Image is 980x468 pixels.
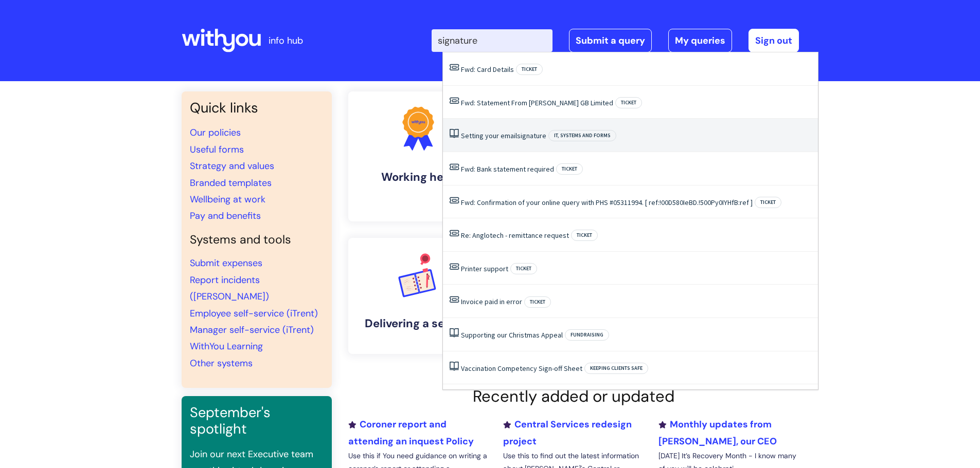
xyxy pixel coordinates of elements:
span: Ticket [556,163,583,175]
a: Printer support [461,264,508,273]
div: | - [432,29,799,52]
a: Fwd: Confirmation of your online query with PHS #05311994. [ ref:!00D580IeBD.!500Py0IYHfB:ref ] [461,198,753,207]
a: Re: Anglotech - remittance request [461,231,569,240]
a: Fwd: Statement From [PERSON_NAME] GB Limited [461,98,613,107]
a: Fwd: Card Details [461,65,514,74]
span: Ticket [755,197,781,208]
a: Submit a query [569,29,652,52]
a: WithYou Learning [190,340,263,352]
a: Sign out [749,29,799,52]
a: Report incidents ([PERSON_NAME]) [190,274,269,303]
span: signature [517,131,546,140]
h2: Recently added or updated [348,387,799,406]
a: Pay and benefits [190,210,261,222]
span: Ticket [571,230,598,241]
h3: Quick links [190,100,324,116]
span: Fundraising [565,329,609,341]
a: Delivering a service [348,238,488,354]
h3: September's spotlight [190,404,324,438]
a: Wellbeing at work [190,193,265,205]
a: Monthly updates from [PERSON_NAME], our CEO [658,418,777,447]
p: info hub [269,32,303,49]
span: Keeping clients safe [584,363,648,374]
a: Strategy and values [190,160,274,172]
a: Setting your emailsignature [461,131,546,140]
a: Employee self-service (iTrent) [190,307,318,320]
h4: Working here [357,171,480,184]
a: Submit expenses [190,257,262,269]
a: Vaccination Competency Sign-off Sheet [461,364,582,373]
a: Invoice paid in error [461,297,522,306]
a: Working here [348,91,488,221]
a: Central Services redesign project [503,418,632,447]
a: Manager self-service (iTrent) [190,324,314,336]
a: Coroner report and attending an inquest Policy [348,418,474,447]
a: Our policies [190,126,241,139]
span: Ticket [516,64,543,75]
h4: Delivering a service [357,317,480,330]
input: Search [432,29,553,52]
span: Ticket [524,296,551,308]
a: My queries [668,29,732,52]
a: Fwd: Bank statement required [461,164,554,174]
span: IT, systems and forms [548,130,616,141]
h4: Systems and tools [190,233,324,247]
a: Other systems [190,357,253,369]
a: Branded templates [190,177,272,189]
a: Supporting our Christmas Appeal [461,330,563,340]
a: Useful forms [190,143,244,156]
span: Ticket [615,97,642,108]
span: Ticket [510,263,537,274]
